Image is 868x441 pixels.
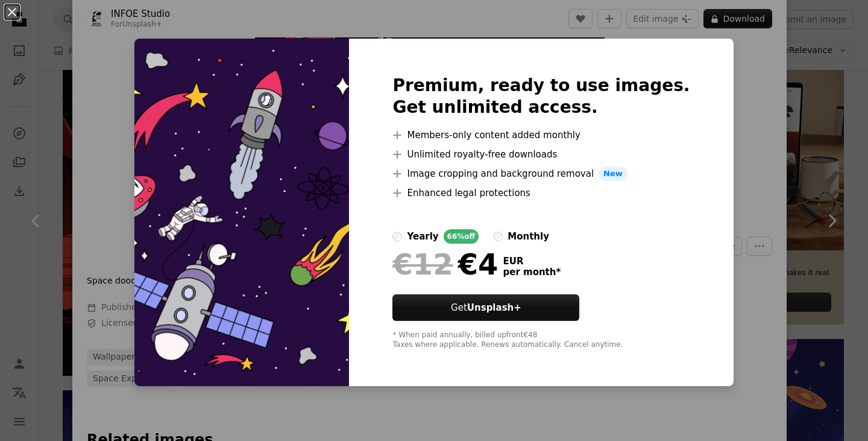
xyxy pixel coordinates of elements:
[407,229,438,244] div: yearly
[392,249,498,280] div: €4
[392,249,453,280] span: €12
[392,147,690,162] li: Unlimited royalty-free downloads
[392,331,690,350] div: * When paid annually, billed upfront €48 Taxes where applicable. Renews automatically. Cancel any...
[444,229,479,244] div: 66% off
[392,75,690,118] h2: Premium, ready to use images. Get unlimited access.
[134,39,349,386] img: premium_vector-1721829207640-7791bc00e17a
[392,232,402,241] input: yearly66%off
[503,256,561,267] span: EUR
[392,186,690,200] li: Enhanced legal protections
[392,128,690,142] li: Members-only content added monthly
[392,294,579,321] button: GetUnsplash+
[599,167,627,181] span: New
[467,302,521,313] strong: Unsplash+
[508,229,549,244] div: monthly
[392,167,690,181] li: Image cropping and background removal
[493,232,503,241] input: monthly
[503,267,561,278] span: per month *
